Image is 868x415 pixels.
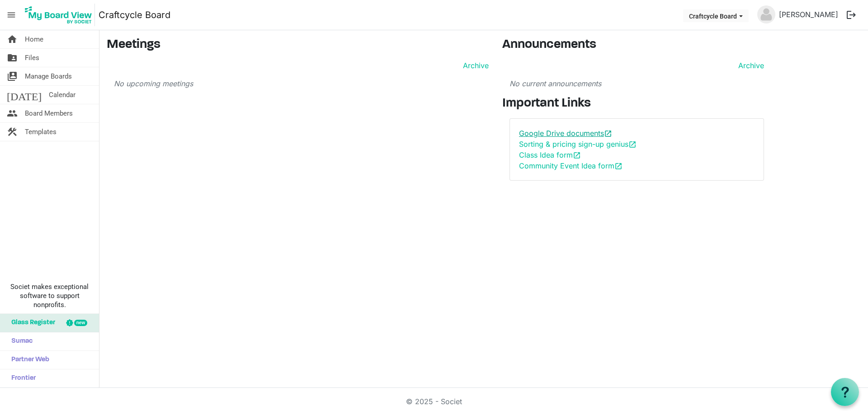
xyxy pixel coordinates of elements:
[519,161,623,170] a: Community Event Idea formopen_in_new
[4,282,95,309] span: Societ makes exceptional software to support nonprofits.
[775,5,842,23] a: [PERSON_NAME]
[7,86,42,104] span: [DATE]
[22,4,99,26] a: My Board View Logo
[22,4,95,26] img: My Board View Logo
[25,67,72,85] span: Manage Boards
[25,30,43,48] span: Home
[502,37,771,53] h3: Announcements
[735,60,764,71] a: Archive
[107,37,489,53] h3: Meetings
[3,6,20,23] span: menu
[628,140,637,149] span: open_in_new
[7,104,18,122] span: people
[7,49,18,67] span: folder_shared
[7,332,33,350] span: Sumac
[7,30,18,48] span: home
[842,5,861,24] button: logout
[519,129,612,138] a: Google Drive documentsopen_in_new
[7,67,18,85] span: switch_account
[7,123,18,141] span: construction
[573,151,581,159] span: open_in_new
[25,104,73,122] span: Board Members
[519,150,581,159] a: Class Idea formopen_in_new
[459,60,489,71] a: Archive
[614,162,623,170] span: open_in_new
[49,86,75,104] span: Calendar
[604,130,612,138] span: open_in_new
[74,320,87,326] div: new
[7,314,55,332] span: Glass Register
[683,9,749,22] button: Craftcycle Board dropdownbutton
[25,123,57,141] span: Templates
[114,78,489,89] p: No upcoming meetings
[7,351,49,369] span: Partner Web
[99,6,170,24] a: Craftcycle Board
[509,78,764,89] p: No current announcements
[757,5,775,23] img: no-profile-picture.svg
[502,96,771,112] h3: Important Links
[25,49,39,67] span: Files
[406,397,462,406] a: © 2025 - Societ
[519,140,637,149] a: Sorting & pricing sign-up geniusopen_in_new
[7,369,36,387] span: Frontier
